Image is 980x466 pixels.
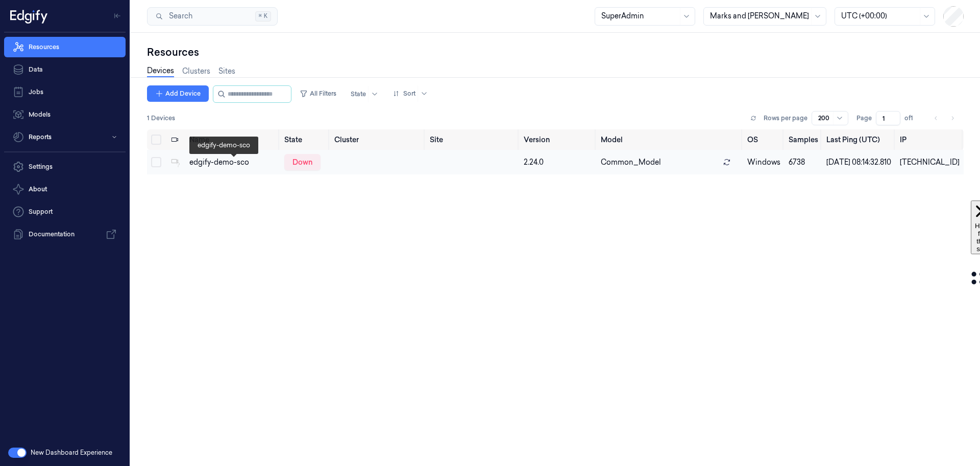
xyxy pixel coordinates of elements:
[151,135,161,145] button: Select all
[4,82,126,102] a: Jobs
[597,129,743,150] th: Model
[147,114,175,123] span: 1 Devices
[929,111,960,125] nav: pagination
[4,59,126,80] a: Data
[764,114,807,123] p: Rows per page
[147,85,209,102] button: Add Device
[4,224,126,245] a: Documentation
[856,114,872,123] span: Page
[524,157,593,168] div: 2.24.0
[4,127,126,147] button: Reports
[185,129,281,150] th: Name
[896,129,964,150] th: IP
[189,157,277,168] div: edgify-demo-sco
[900,157,960,168] div: [TECHNICAL_ID]
[743,129,785,150] th: OS
[165,11,192,21] span: Search
[296,85,340,102] button: All Filters
[789,157,818,168] div: 6738
[601,157,661,168] span: Common_Model
[826,157,892,168] div: [DATE] 08:14:32.810
[147,7,278,26] button: Search⌘K
[147,45,964,59] div: Resources
[4,157,126,177] a: Settings
[520,129,597,150] th: Version
[284,154,321,170] div: down
[747,157,780,168] p: windows
[822,129,896,150] th: Last Ping (UTC)
[426,129,520,150] th: Site
[904,114,921,123] span: of 1
[4,104,126,125] a: Models
[151,157,161,167] button: Select row
[785,129,822,150] th: Samples
[4,202,126,222] a: Support
[182,66,210,77] a: Clusters
[4,37,126,57] a: Resources
[218,66,235,77] a: Sites
[109,8,126,24] button: Toggle Navigation
[330,129,426,150] th: Cluster
[147,65,174,77] a: Devices
[4,179,126,199] button: About
[280,129,330,150] th: State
